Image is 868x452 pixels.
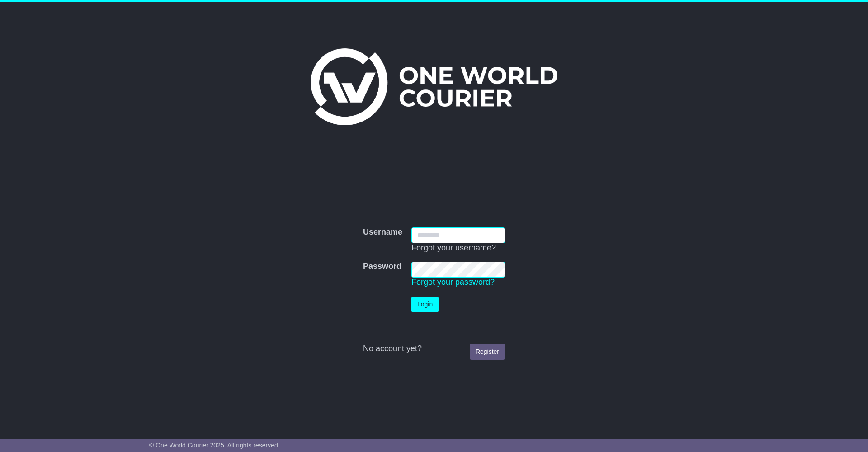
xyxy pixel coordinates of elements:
[363,344,505,354] div: No account yet?
[411,278,495,287] a: Forgot your password?
[363,227,402,237] label: Username
[311,48,557,125] img: One World
[411,297,439,312] button: Login
[411,243,496,252] a: Forgot your username?
[149,442,280,449] span: © One World Courier 2025. All rights reserved.
[470,344,505,360] a: Register
[363,262,401,272] label: Password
